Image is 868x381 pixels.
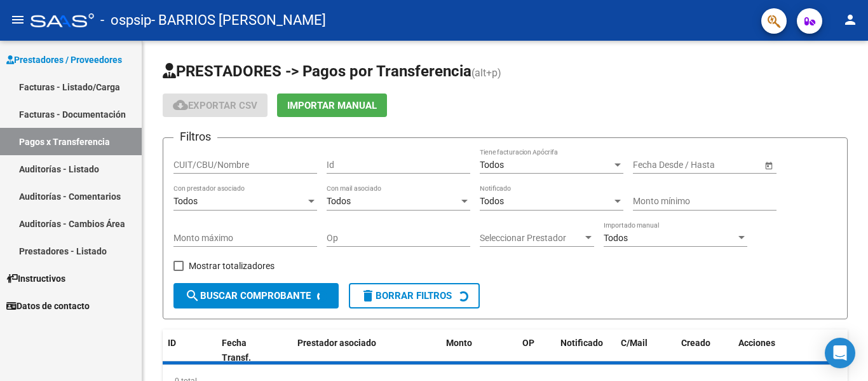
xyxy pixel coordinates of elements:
[173,196,198,206] span: Todos
[292,329,441,371] datatable-header-cell: Prestador asociado
[604,233,628,243] span: Todos
[173,97,188,113] mat-icon: cloud_download
[189,258,275,274] span: Mostrar totalizadores
[555,329,616,371] datatable-header-cell: Notificado
[277,94,387,117] button: Importar Manual
[360,288,376,303] mat-icon: delete
[762,158,775,172] button: Open calendar
[222,338,251,363] span: Fecha Transf.
[163,329,217,371] datatable-header-cell: ID
[517,329,555,371] datatable-header-cell: OP
[621,338,648,348] span: C/Mail
[163,62,471,80] span: PRESTADORES -> Pagos por Transferencia
[173,100,257,111] span: Exportar CSV
[287,100,377,111] span: Importar Manual
[185,288,200,303] mat-icon: search
[6,53,122,67] span: Prestadores / Proveedores
[360,290,452,301] span: Borrar Filtros
[6,299,90,313] span: Datos de contacto
[522,338,534,348] span: OP
[825,338,855,368] div: Open Intercom Messenger
[738,338,775,348] span: Acciones
[446,338,472,348] span: Monto
[168,338,176,348] span: ID
[681,338,710,348] span: Creado
[676,329,733,371] datatable-header-cell: Creado
[151,6,326,34] span: - BARRIOS [PERSON_NAME]
[471,67,501,79] span: (alt+p)
[480,160,504,170] span: Todos
[733,329,848,371] datatable-header-cell: Acciones
[10,12,25,27] mat-icon: menu
[173,283,339,308] button: Buscar Comprobante
[173,128,217,146] h3: Filtros
[297,338,376,348] span: Prestador asociado
[683,160,745,170] input: End date
[163,94,268,117] button: Exportar CSV
[349,283,480,308] button: Borrar Filtros
[843,12,858,27] mat-icon: person
[633,160,672,170] input: Start date
[217,329,274,371] datatable-header-cell: Fecha Transf.
[185,290,311,301] span: Buscar Comprobante
[616,329,676,371] datatable-header-cell: C/Mail
[480,196,504,206] span: Todos
[6,272,65,286] span: Instructivos
[441,329,517,371] datatable-header-cell: Monto
[100,6,151,34] span: - ospsip
[480,233,583,244] span: Seleccionar Prestador
[560,338,603,348] span: Notificado
[327,196,351,206] span: Todos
